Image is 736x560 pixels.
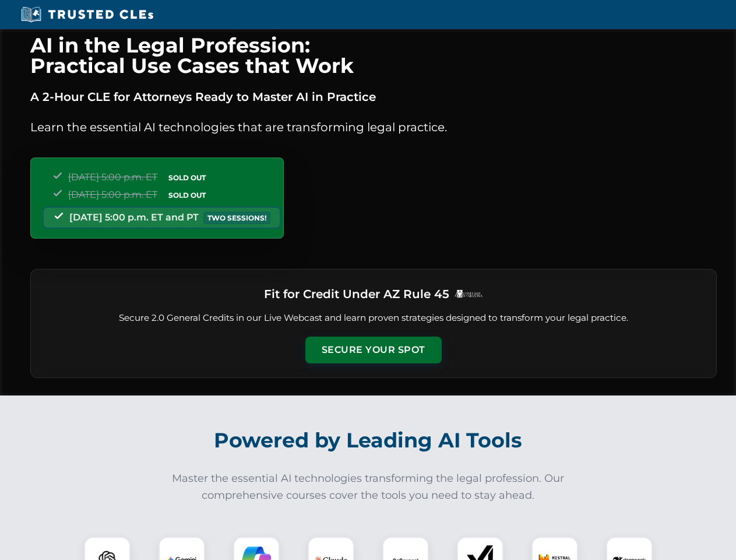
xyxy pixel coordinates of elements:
[17,6,157,23] img: Trusted CLEs
[164,470,572,504] p: Master the essential AI technologies transforming the legal profession. Our comprehensive courses...
[30,35,717,76] h1: AI in the Legal Profession: Practical Use Cases that Work
[264,283,449,304] h3: Fit for Credit Under AZ Rule 45
[68,171,157,183] span: [DATE] 5:00 p.m. ET
[30,87,717,106] p: A 2-Hour CLE for Attorneys Ready to Master AI in Practice
[305,337,442,363] button: Secure Your Spot
[45,311,702,325] p: Secure 2.0 General Credits in our Live Webcast and learn proven strategies designed to transform ...
[454,289,483,298] img: Logo
[45,420,691,461] h2: Powered by Leading AI Tools
[164,189,210,201] span: SOLD OUT
[30,118,717,136] p: Learn the essential AI technologies that are transforming legal practice.
[164,171,210,184] span: SOLD OUT
[68,189,157,200] span: [DATE] 5:00 p.m. ET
